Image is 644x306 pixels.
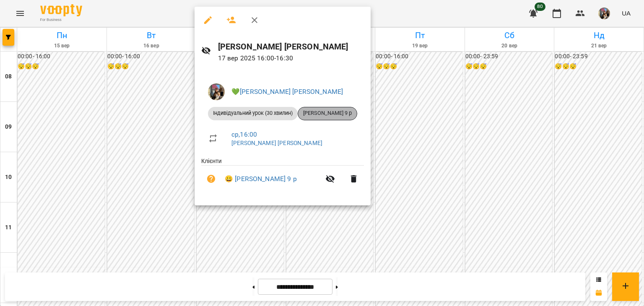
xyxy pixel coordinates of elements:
[298,107,357,120] div: [PERSON_NAME] 9 р
[208,83,225,100] img: 497ea43cfcb3904c6063eaf45c227171.jpeg
[231,140,322,146] a: [PERSON_NAME] [PERSON_NAME]
[225,174,297,184] a: 😀 [PERSON_NAME] 9 р
[298,109,357,117] span: [PERSON_NAME] 9 р
[231,88,343,96] a: 💚[PERSON_NAME] [PERSON_NAME]
[218,40,364,53] h6: [PERSON_NAME] [PERSON_NAME]
[201,157,364,196] ul: Клієнти
[218,53,364,63] p: 17 вер 2025 16:00 - 16:30
[208,109,298,117] span: Індивідуальний урок (30 хвилин)
[231,130,257,138] a: ср , 16:00
[201,169,221,189] button: Візит ще не сплачено. Додати оплату?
